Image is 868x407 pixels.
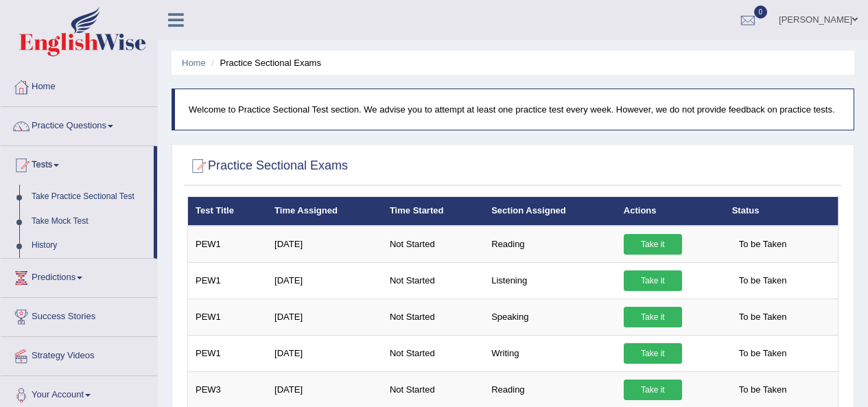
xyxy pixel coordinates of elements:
td: [DATE] [267,226,382,263]
th: Section Assigned [484,197,616,226]
a: Take it [624,307,682,327]
td: Writing [484,335,616,371]
a: Take it [624,234,682,255]
td: [DATE] [267,299,382,335]
a: Home [1,68,157,102]
td: Speaking [484,299,616,335]
p: Welcome to Practice Sectional Test section. We advise you to attempt at least one practice test e... [189,103,840,116]
td: PEW1 [188,262,268,299]
span: To be Taken [732,307,794,327]
a: Take it [624,343,682,364]
span: To be Taken [732,234,794,255]
td: Not Started [382,335,484,371]
td: PEW1 [188,335,268,371]
th: Status [725,197,838,226]
a: Strategy Videos [1,337,157,371]
span: To be Taken [732,380,794,400]
a: Take Mock Test [25,209,154,234]
td: Not Started [382,226,484,263]
th: Time Started [382,197,484,226]
a: Predictions [1,259,157,293]
th: Time Assigned [267,197,382,226]
a: Success Stories [1,298,157,332]
a: Tests [1,146,154,181]
th: Actions [616,197,725,226]
span: To be Taken [732,343,794,364]
a: History [25,233,154,258]
a: Practice Questions [1,107,157,141]
td: Not Started [382,299,484,335]
td: Listening [484,262,616,299]
a: Take Practice Sectional Test [25,185,154,209]
td: PEW1 [188,226,268,263]
td: PEW1 [188,299,268,335]
span: To be Taken [732,270,794,291]
td: Reading [484,226,616,263]
a: Take it [624,380,682,400]
a: Take it [624,270,682,291]
h2: Practice Sectional Exams [187,156,348,176]
span: 0 [754,5,768,19]
td: [DATE] [267,335,382,371]
a: Home [182,58,206,68]
td: Not Started [382,262,484,299]
td: [DATE] [267,262,382,299]
th: Test Title [188,197,268,226]
li: Practice Sectional Exams [208,56,321,69]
